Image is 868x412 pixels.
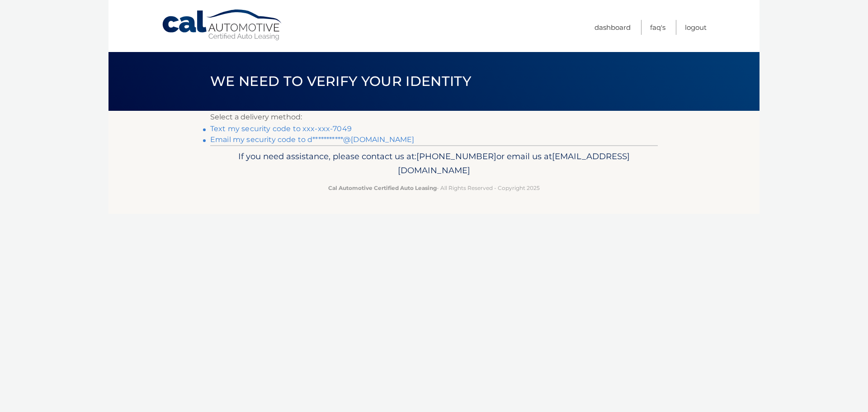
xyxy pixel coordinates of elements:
span: We need to verify your identity [210,73,471,90]
p: Select a delivery method: [210,111,658,123]
a: FAQ's [650,20,665,35]
strong: Cal Automotive Certified Auto Leasing [328,185,437,191]
p: - All Rights Reserved - Copyright 2025 [216,183,652,193]
span: [PHONE_NUMBER] [416,151,496,161]
a: Dashboard [594,20,631,35]
a: Logout [685,20,707,35]
a: Text my security code to xxx-xxx-7049 [210,124,352,133]
a: Cal Automotive [161,9,283,41]
p: If you need assistance, please contact us at: or email us at [216,149,652,178]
